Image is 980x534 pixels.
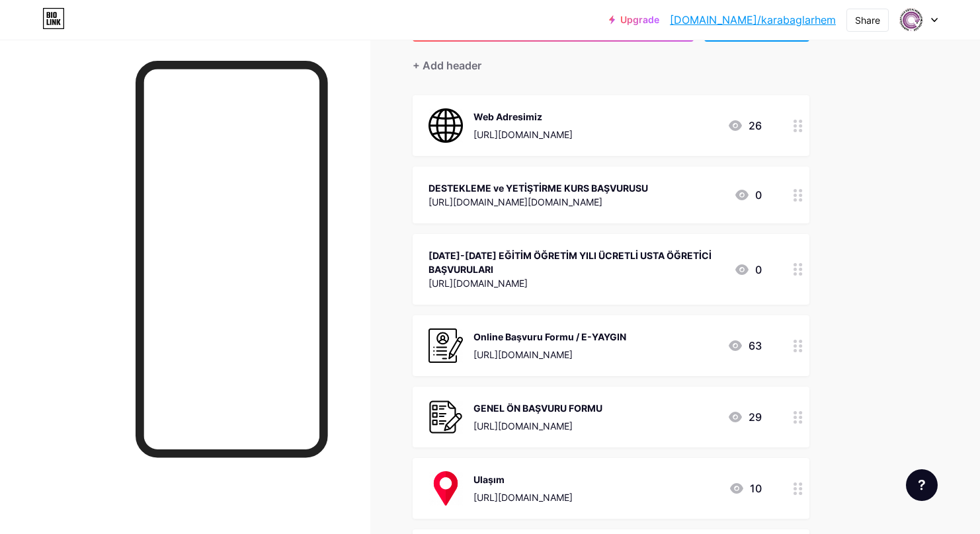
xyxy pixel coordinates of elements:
[473,128,573,141] div: [URL][DOMAIN_NAME]
[609,15,659,25] a: Upgrade
[473,473,573,486] div: Ulaşım
[429,328,463,363] img: Online Başvuru Formu / E-YAYGIN
[413,57,481,73] div: + Add header
[473,330,626,344] div: Online Başvuru Formu / E-YAYGIN
[473,401,602,415] div: GENEL ÖN BAŞVURU FORMU
[429,195,648,209] div: [URL][DOMAIN_NAME][DOMAIN_NAME]
[429,400,463,434] img: GENEL ÖN BAŞVURU FORMU
[473,490,573,504] div: [URL][DOMAIN_NAME]
[727,409,762,425] div: 29
[473,419,602,433] div: [URL][DOMAIN_NAME]
[734,187,762,203] div: 0
[429,181,648,195] div: DESTEKLEME ve YETİŞTİRME KURS BAŞVURUSU
[734,262,762,278] div: 0
[429,276,723,290] div: [URL][DOMAIN_NAME]
[729,480,762,496] div: 10
[429,471,463,506] img: Ulaşım
[473,110,573,124] div: Web Adresimiz
[429,108,463,143] img: Web Adresimiz
[855,13,880,27] div: Share
[727,338,762,354] div: 63
[429,248,723,276] div: [DATE]-[DATE] EĞİTİM ÖĞRETİM YILI ÜCRETLİ USTA ÖĞRETİCİ BAŞVURULARI
[670,12,836,28] a: [DOMAIN_NAME]/karabaglarhem
[473,348,626,362] div: [URL][DOMAIN_NAME]
[727,118,762,133] div: 26
[899,7,924,32] img: karabaglarhem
